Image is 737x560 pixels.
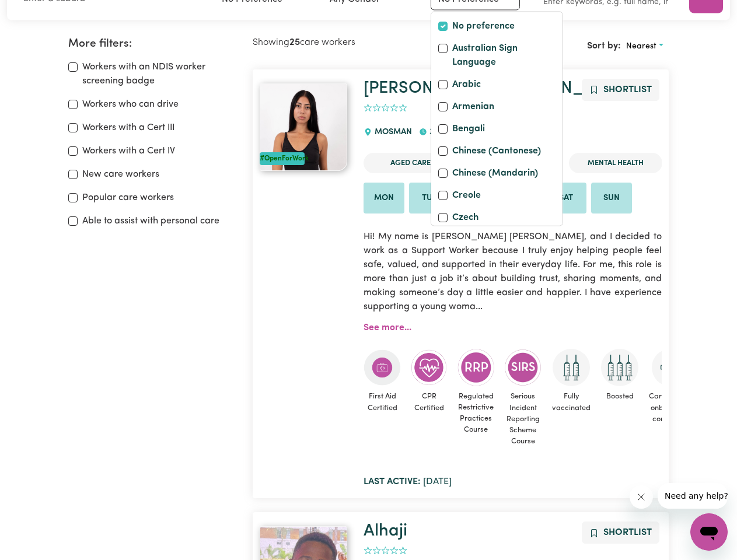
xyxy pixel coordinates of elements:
[652,349,689,386] img: CS Academy: Careseekers Onboarding course completed
[364,349,401,386] img: Care and support worker has completed First Aid Certification
[260,83,347,171] img: View Maria Alejandra's profile
[364,101,407,115] div: add rating by typing an integer from 0 to 5 or pressing arrow keys
[364,117,418,148] div: MOSMAN
[626,42,656,51] span: Nearest
[591,183,632,214] li: Available on Sun
[364,80,637,97] a: [PERSON_NAME] [PERSON_NAME]
[603,528,652,537] span: Shortlist
[504,386,542,452] span: Serious Incident Reporting Scheme Course
[7,8,71,17] span: Need any help?
[419,117,521,148] div: 3 hours completed
[364,544,407,558] div: add rating by typing an integer from 0 to 5 or pressing arrow keys
[452,78,481,94] label: Arabic
[648,386,693,429] span: Careseekers onboarding completed
[603,85,652,94] span: Shortlist
[690,513,728,551] iframe: Button to launch messaging window
[582,79,659,101] button: Add to shortlist
[452,144,541,160] label: Chinese (Cantonese)
[601,386,638,407] span: Boosted
[452,166,538,183] label: Chinese (Mandarin)
[364,477,452,487] span: [DATE]
[364,477,421,487] b: Last active:
[82,60,239,88] label: Workers with an NDIS worker screening badge
[457,349,495,386] img: CS Academy: Regulated Restrictive Practices course completed
[82,214,219,228] label: Able to assist with personal care
[364,153,457,173] li: Aged Care
[253,37,460,48] h2: Showing care workers
[410,386,448,418] span: CPR Certified
[364,323,411,332] a: See more...
[452,211,478,227] label: Czech
[452,41,556,72] label: Australian Sign Language
[553,349,590,386] img: Care and support worker has received 2 doses of COVID-19 vaccine
[410,349,448,386] img: Care and support worker has completed CPR Certification
[658,483,728,509] iframe: Message from company
[82,191,174,205] label: Popular care workers
[587,41,621,51] span: Sort by:
[68,37,239,51] h2: More filters:
[82,167,159,181] label: New care workers
[289,38,300,47] b: 25
[364,386,401,418] span: First Aid Certified
[82,97,179,111] label: Workers who can drive
[504,349,542,386] img: CS Academy: Serious Incident Reporting Scheme course completed
[630,485,653,509] iframe: Close message
[546,183,586,214] li: Available on Sat
[452,100,494,116] label: Armenian
[364,183,404,214] li: Available on Mon
[582,521,659,544] button: Add to shortlist
[260,83,350,171] a: Maria Alejandra#OpenForWork
[452,122,485,138] label: Bengali
[452,19,515,36] label: No preference
[364,223,662,321] p: Hi! My name is [PERSON_NAME] [PERSON_NAME], and I decided to work as a Support Worker because I t...
[82,144,175,158] label: Workers with a Cert IV
[364,523,407,540] a: Alhaji
[82,121,174,135] label: Workers with a Cert III
[457,386,495,440] span: Regulated Restrictive Practices Course
[551,386,592,418] span: Fully vaccinated
[409,183,450,214] li: Available on Tue
[621,37,669,55] button: Sort search results
[569,153,662,173] li: Mental Health
[431,12,563,226] div: Worker language preferences
[601,349,638,386] img: Care and support worker has received booster dose of COVID-19 vaccination
[260,152,305,165] div: #OpenForWork
[452,188,481,205] label: Creole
